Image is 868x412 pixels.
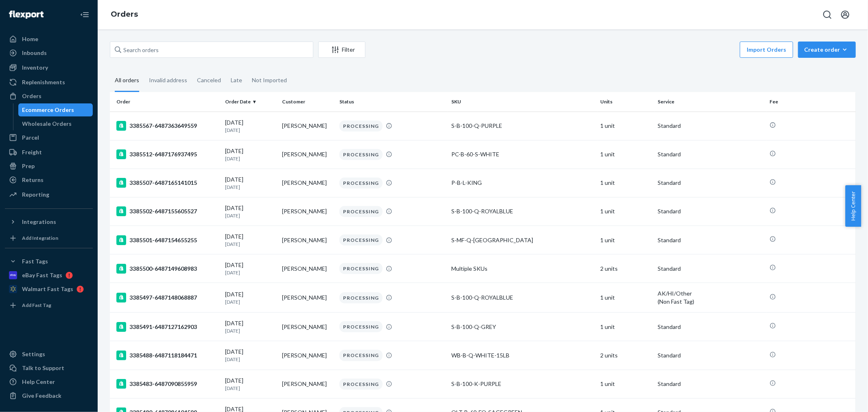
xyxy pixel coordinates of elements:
[22,35,38,43] div: Home
[22,92,42,100] div: Orders
[451,323,594,331] div: S-B-100-Q-GREY
[597,313,655,341] td: 1 unit
[225,269,276,276] p: [DATE]
[5,255,93,268] button: Fast Tags
[110,92,222,112] th: Order
[22,134,39,142] div: Parcel
[658,265,763,273] p: Standard
[22,191,49,199] div: Reporting
[448,92,597,112] th: SKU
[5,375,93,388] a: Help Center
[22,364,64,372] div: Talk to Support
[5,131,93,144] a: Parcel
[658,289,763,298] p: AK/HI/Other
[658,351,763,359] p: Standard
[318,42,365,58] button: Filter
[740,42,793,58] button: Import Orders
[22,64,48,72] div: Inventory
[197,70,221,91] div: Canceled
[597,226,655,254] td: 1 unit
[115,70,139,92] div: All orders
[22,392,61,400] div: Give Feedback
[5,90,93,103] a: Orders
[279,112,336,140] td: [PERSON_NAME]
[336,92,448,112] th: Status
[766,92,856,112] th: Fee
[5,33,93,46] a: Home
[5,146,93,159] a: Freight
[22,302,51,309] div: Add Fast Tag
[658,179,763,187] p: Standard
[279,313,336,341] td: [PERSON_NAME]
[597,197,655,226] td: 1 unit
[658,207,763,215] p: Standard
[339,206,383,217] div: PROCESSING
[279,341,336,370] td: [PERSON_NAME]
[225,327,276,334] p: [DATE]
[451,294,594,302] div: S-B-100-Q-ROYALBLUE
[804,46,850,54] div: Create order
[597,283,655,313] td: 1 unit
[279,197,336,226] td: [PERSON_NAME]
[22,49,47,57] div: Inbounds
[225,298,276,305] p: [DATE]
[339,379,383,390] div: PROCESSING
[225,261,276,276] div: [DATE]
[339,263,383,274] div: PROCESSING
[658,323,763,331] p: Standard
[279,370,336,398] td: [PERSON_NAME]
[339,350,383,361] div: PROCESSING
[225,348,276,363] div: [DATE]
[845,185,861,227] button: Help Center
[279,254,336,283] td: [PERSON_NAME]
[279,283,336,313] td: [PERSON_NAME]
[22,378,55,386] div: Help Center
[658,380,763,388] p: Standard
[597,112,655,140] td: 1 unit
[5,299,93,312] a: Add Fast Tag
[339,121,383,131] div: PROCESSING
[22,350,45,358] div: Settings
[9,11,44,19] img: Flexport logo
[339,321,383,332] div: PROCESSING
[225,184,276,191] p: [DATE]
[225,155,276,162] p: [DATE]
[319,46,365,54] div: Filter
[597,370,655,398] td: 1 unit
[658,150,763,158] p: Standard
[597,140,655,169] td: 1 unit
[116,149,219,159] div: 3385512-6487176937495
[116,121,219,131] div: 3385567-6487363649559
[5,46,93,59] a: Inbounds
[5,269,93,282] a: eBay Fast Tags
[22,148,42,156] div: Freight
[22,176,44,184] div: Returns
[5,188,93,201] a: Reporting
[225,385,276,392] p: [DATE]
[5,348,93,361] a: Settings
[111,10,138,19] a: Orders
[116,264,219,274] div: 3385500-6487149608983
[5,215,93,228] button: Integrations
[116,293,219,302] div: 3385497-6487148068887
[22,106,74,114] div: Ecommerce Orders
[279,140,336,169] td: [PERSON_NAME]
[658,122,763,130] p: Standard
[448,254,597,283] td: Multiple SKUs
[225,204,276,219] div: [DATE]
[225,147,276,162] div: [DATE]
[116,178,219,188] div: 3385507-6487165141015
[149,70,187,91] div: Invalid address
[231,70,242,91] div: Late
[225,319,276,334] div: [DATE]
[282,98,333,105] div: Customer
[597,92,655,112] th: Units
[451,351,594,359] div: WB-B-Q-WHITE-15LB
[116,379,219,389] div: 3385483-6487090855959
[225,232,276,248] div: [DATE]
[225,175,276,191] div: [DATE]
[22,271,62,279] div: eBay Fast Tags
[225,118,276,134] div: [DATE]
[819,7,835,23] button: Open Search Box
